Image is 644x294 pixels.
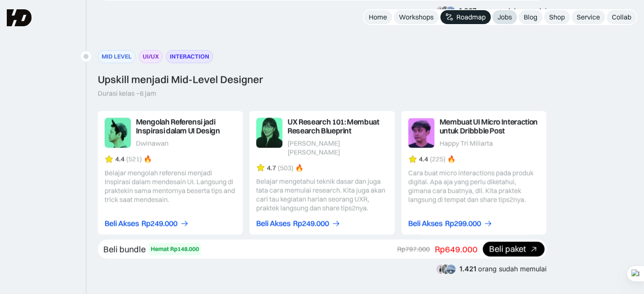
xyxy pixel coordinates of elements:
[98,239,547,258] a: Beli bundleHemat Rp148.000Rp797.000Rp649.000Beli paket
[459,6,476,15] span: 1.267
[489,245,526,253] div: Beli paket
[459,7,547,15] div: orang sudah memulai
[459,264,476,273] span: 1.421
[445,219,481,228] div: Rp299.000
[519,10,542,24] a: Blog
[572,10,605,24] a: Service
[102,52,132,61] div: MID LEVEL
[143,52,159,61] div: UI/UX
[456,13,486,22] div: Roadmap
[607,10,636,24] a: Collab
[98,89,156,98] div: Durasi kelas ~6 jam
[256,219,290,228] div: Beli Akses
[544,10,570,24] a: Shop
[459,265,547,273] div: orang sudah memulai
[399,13,434,22] div: Workshops
[498,13,512,22] div: Jobs
[293,219,329,228] div: Rp249.000
[170,52,209,61] div: INTERACTION
[577,13,600,22] div: Service
[492,10,517,24] a: Jobs
[612,13,631,22] div: Collab
[440,10,491,24] a: Roadmap
[549,13,565,22] div: Shop
[98,73,263,85] div: Upskill menjadi Mid-Level Designer
[435,244,478,255] div: Rp649.000
[408,219,492,228] a: Beli AksesRp299.000
[394,10,439,24] a: Workshops
[364,10,392,24] a: Home
[103,244,146,255] div: Beli bundle
[369,13,387,22] div: Home
[105,219,139,228] div: Beli Akses
[141,219,177,228] div: Rp249.000
[397,245,430,253] div: Rp797.000
[408,219,442,228] div: Beli Akses
[256,219,340,228] a: Beli AksesRp249.000
[524,13,537,22] div: Blog
[151,245,199,253] div: Hemat Rp148.000
[105,219,189,228] a: Beli AksesRp249.000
